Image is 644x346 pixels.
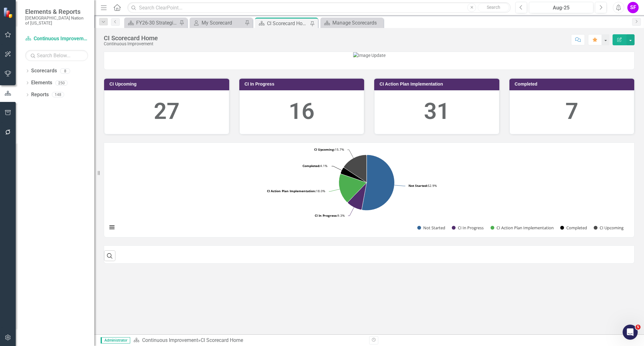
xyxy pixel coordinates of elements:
img: Image Update [353,52,386,59]
h3: CI In Progress [245,82,361,87]
a: FY26-30 Strategic Plan [126,19,178,27]
div: 16 [246,95,358,128]
path: CI Action Plan Implementation, 31. [339,174,367,202]
div: 7 [516,95,628,128]
span: Search [487,5,500,10]
tspan: CI In Progress: [315,213,337,218]
button: Show Not Started [417,225,445,231]
iframe: Intercom live chat [623,325,638,340]
div: Continuous Improvement [104,42,158,46]
button: Show CI Upcoming [594,225,624,231]
div: » [133,337,364,344]
a: Continuous Improvement [142,337,198,343]
div: FY26-30 Strategic Plan [136,19,178,27]
a: My Scorecard [191,19,243,27]
div: Chart. Highcharts interactive chart. [104,143,634,237]
div: CI Scorecard Home [104,35,158,42]
small: [DEMOGRAPHIC_DATA] Nation of [US_STATE] [25,15,88,26]
img: ClearPoint Strategy [3,7,14,18]
text: 52.9% [408,183,437,188]
div: 148 [52,92,64,98]
path: Not Started, 91. [362,155,394,210]
a: Reports [31,91,49,98]
div: 27 [111,95,223,128]
a: Continuous Improvement [25,35,88,42]
div: CI Scorecard Home [267,20,308,27]
button: Aug-25 [529,2,593,13]
div: 250 [55,80,68,86]
tspan: CI Action Plan Implementation: [267,189,316,193]
span: Administrator [101,337,130,343]
text: 9.3% [315,213,345,218]
h3: CI Upcoming [109,82,226,87]
button: Search [478,3,509,12]
input: Search ClearPoint... [127,2,511,13]
a: Manage Scorecards [322,19,382,27]
div: Manage Scorecards [332,19,382,27]
div: 31 [381,95,493,128]
path: CI In Progress, 16. [348,183,367,210]
text: 4.1% [303,164,327,168]
span: 5 [636,325,641,330]
div: 8 [60,68,70,74]
tspan: Not Started: [408,183,428,188]
input: Search Below... [25,50,88,61]
path: CI Upcoming, 27. [344,155,367,182]
button: SF [627,2,639,13]
div: My Scorecard [202,19,243,27]
button: Show CI Action Plan Implementation [491,225,553,231]
span: Elements & Reports [25,8,88,15]
svg: Interactive chart [104,143,629,237]
text: 18.0% [267,189,325,193]
a: Elements [31,79,52,87]
path: Completed, 7. [341,168,367,183]
text: 15.7% [314,147,344,152]
div: Aug-25 [531,4,591,12]
a: Scorecards [31,67,57,75]
text: CI Action Plan Implementation [497,225,554,231]
button: View chart menu, Chart [107,223,116,232]
button: Show CI In Progress [452,225,484,231]
h3: CI Action Plan Implementation [380,82,496,87]
button: Show Completed [560,225,587,231]
tspan: Completed: [303,164,320,168]
tspan: CI Upcoming: [314,147,335,152]
div: CI Scorecard Home [201,337,243,343]
h3: Completed [515,82,631,87]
